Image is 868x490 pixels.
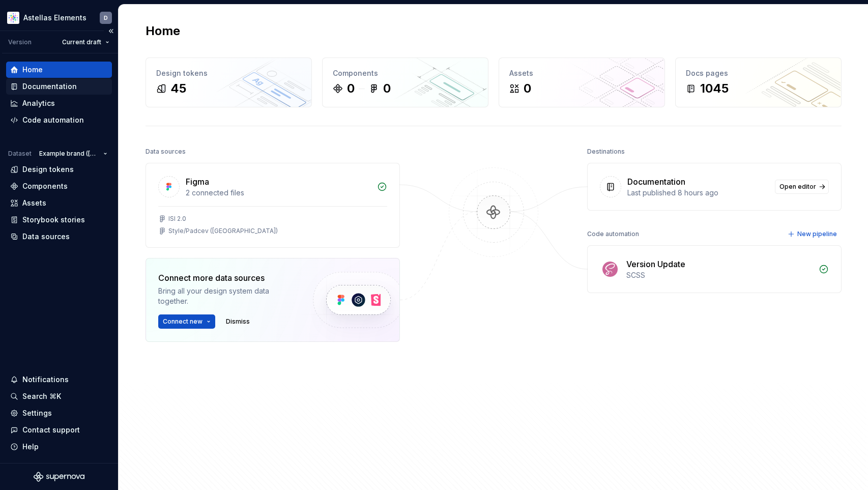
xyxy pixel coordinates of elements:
[779,183,816,191] span: Open editor
[6,371,112,388] button: Notifications
[168,227,278,235] div: Style/Padcev ([GEOGRAPHIC_DATA])
[6,178,112,194] a: Components
[509,68,654,78] div: Assets
[6,439,112,455] button: Help
[2,7,116,28] button: Astellas ElementsD
[797,230,837,238] span: New pipeline
[6,112,112,128] a: Code automation
[186,188,371,198] div: 2 connected files
[686,68,831,78] div: Docs pages
[6,422,112,438] button: Contact support
[6,78,112,95] a: Documentation
[62,38,101,46] span: Current draft
[22,374,69,385] div: Notifications
[322,57,488,107] a: Components00
[23,13,86,23] div: Astellas Elements
[524,80,531,97] div: 0
[626,270,813,280] div: SCSS
[785,227,842,241] button: New pipeline
[22,442,39,452] div: Help
[22,391,61,401] div: Search ⌘K
[587,145,625,159] div: Destinations
[104,14,108,22] div: D
[22,164,74,175] div: Design tokens
[700,80,729,97] div: 1045
[168,215,186,223] div: ISI 2.0
[226,318,250,326] span: Dismiss
[22,408,52,418] div: Settings
[775,180,829,194] a: Open editor
[6,405,112,421] a: Settings
[627,176,685,188] div: Documentation
[6,161,112,178] a: Design tokens
[675,57,842,107] a: Docs pages1045
[146,57,312,107] a: Design tokens45
[22,115,84,125] div: Code automation
[6,62,112,78] a: Home
[104,24,118,38] button: Collapse sidebar
[6,212,112,228] a: Storybook stories
[57,35,114,49] button: Current draft
[158,286,296,306] div: Bring all your design system data together.
[8,38,32,46] div: Version
[22,98,55,108] div: Analytics
[6,388,112,405] button: Search ⌘K
[22,181,68,191] div: Components
[146,145,186,159] div: Data sources
[22,232,70,242] div: Data sources
[626,258,685,270] div: Version Update
[39,150,99,158] span: Example brand ([GEOGRAPHIC_DATA])
[7,12,19,24] img: b2369ad3-f38c-46c1-b2a2-f2452fdbdcd2.png
[6,195,112,211] a: Assets
[6,95,112,111] a: Analytics
[22,65,43,75] div: Home
[163,318,202,326] span: Connect new
[22,215,85,225] div: Storybook stories
[499,57,665,107] a: Assets0
[158,272,296,284] div: Connect more data sources
[34,472,84,482] svg: Supernova Logo
[22,81,77,92] div: Documentation
[347,80,355,97] div: 0
[170,80,186,97] div: 45
[587,227,639,241] div: Code automation
[333,68,478,78] div: Components
[186,176,209,188] div: Figma
[627,188,769,198] div: Last published 8 hours ago
[35,147,112,161] button: Example brand ([GEOGRAPHIC_DATA])
[156,68,301,78] div: Design tokens
[146,163,400,248] a: Figma2 connected filesISI 2.0Style/Padcev ([GEOGRAPHIC_DATA])
[8,150,32,158] div: Dataset
[146,23,180,39] h2: Home
[158,314,215,329] button: Connect new
[383,80,391,97] div: 0
[22,198,46,208] div: Assets
[6,228,112,245] a: Data sources
[221,314,254,329] button: Dismiss
[22,425,80,435] div: Contact support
